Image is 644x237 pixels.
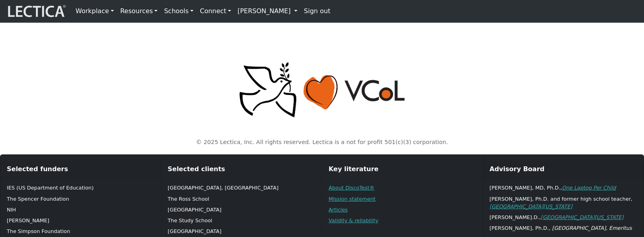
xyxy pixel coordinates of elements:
p: IES (US Department of Education) [7,184,155,192]
a: Validity & reliability [329,217,378,223]
p: The Study School [168,217,316,224]
p: © 2025 Lectica, Inc. All rights reserved. Lectica is a not for profit 501(c)(3) corporation. [63,138,581,147]
a: [GEOGRAPHIC_DATA][US_STATE] [490,203,572,209]
em: , [GEOGRAPHIC_DATA], Emeritus [549,225,632,231]
p: [GEOGRAPHIC_DATA] [168,227,316,235]
p: [PERSON_NAME], Ph.D. and former high school teacher, [490,195,638,210]
a: Schools [161,3,197,19]
div: Advisory Board [483,161,644,178]
a: One Laptop Per Child [562,185,616,191]
p: The Ross School [168,195,316,203]
p: The Simpson Foundation [7,227,155,235]
p: NIH [7,206,155,213]
a: Connect [197,3,234,19]
a: Resources [117,3,161,19]
a: [PERSON_NAME] [234,3,301,19]
p: [GEOGRAPHIC_DATA] [168,206,316,213]
a: About DiscoTest® [329,185,375,191]
div: Selected clients [161,161,322,178]
a: Articles [329,207,348,213]
div: Selected funders [0,161,161,178]
a: Sign out [301,3,333,19]
img: lecticalive [6,4,66,19]
a: [GEOGRAPHIC_DATA][US_STATE] [541,214,624,220]
div: Key literature [322,161,483,178]
a: Mission statement [329,196,375,202]
p: The Spencer Foundation [7,195,155,203]
a: Workplace [72,3,117,19]
img: Peace, love, VCoL [237,61,408,119]
p: [GEOGRAPHIC_DATA], [GEOGRAPHIC_DATA] [168,184,316,192]
p: [PERSON_NAME] [7,217,155,224]
p: [PERSON_NAME], MD, Ph.D., [490,184,638,192]
p: [PERSON_NAME].D., [490,213,638,221]
p: [PERSON_NAME], Ph.D. [490,224,638,232]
